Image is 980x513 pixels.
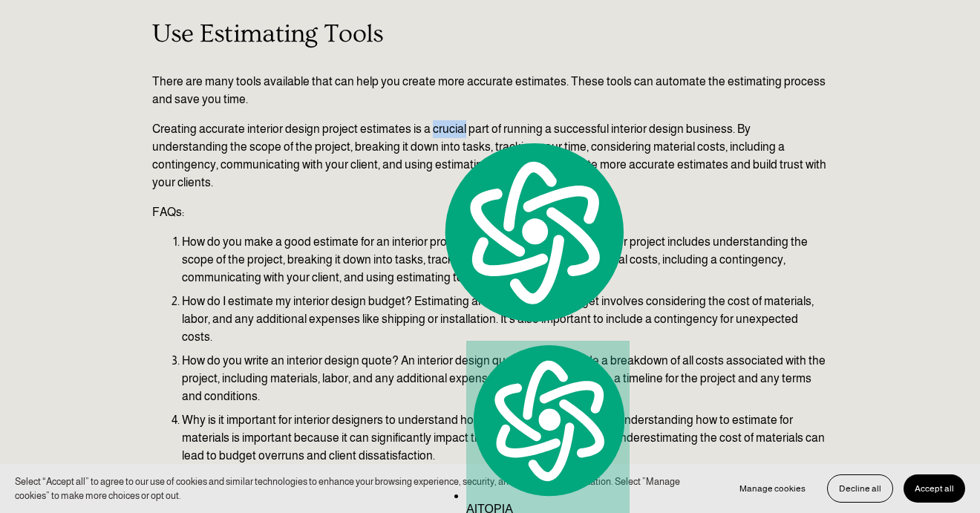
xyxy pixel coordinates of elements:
[466,341,630,500] img: logo.svg
[182,293,829,346] p: How do I estimate my interior design budget? Estimating an interior design budget involves consid...
[152,203,829,221] p: FAQs:
[739,483,806,494] span: Manage cookies
[904,474,965,503] button: Accept all
[152,120,829,192] p: Creating accurate interior design project estimates is a crucial part of running a successful int...
[15,474,713,503] p: Select “Accept all” to agree to our use of cookies and similar technologies to enhance your brows...
[152,19,829,49] h3: Use Estimating Tools
[437,138,630,326] img: logo.svg
[915,483,954,494] span: Accept all
[182,233,829,287] p: How do you make a good estimate for an interior project? A good estimate for an interior project ...
[839,483,881,494] span: Decline all
[182,411,829,465] p: Why is it important for interior designers to understand how to estimate for materials? Understan...
[182,352,829,405] p: How do you write an interior design quote? An interior design quote should include a breakdown of...
[152,73,829,108] p: There are many tools available that can help you create more accurate estimates. These tools can ...
[728,474,817,503] button: Manage cookies
[827,474,893,503] button: Decline all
